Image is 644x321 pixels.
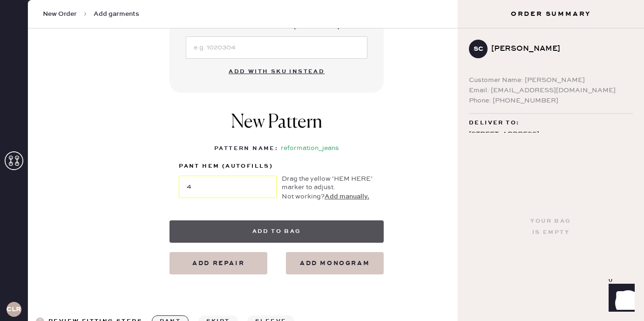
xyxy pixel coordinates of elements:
h1: New Pattern [231,111,322,143]
h3: SC [474,46,483,52]
button: Add repair [169,252,267,274]
div: Drag the yellow ‘HEM HERE’ marker to adjust. [282,175,374,191]
div: [PERSON_NAME] [491,43,625,55]
button: Add with SKU instead [223,62,330,81]
span: New Order [43,9,77,19]
input: Move the yellow marker! [179,176,277,198]
div: Not working? [282,191,374,202]
button: Add to bag [169,220,384,243]
h3: CLR [7,306,21,313]
span: Deliver to: [469,117,519,129]
input: e.g. 1020304 [186,36,367,59]
div: Email: [EMAIL_ADDRESS][DOMAIN_NAME] [469,85,633,96]
div: reformation_jeans [281,143,339,154]
button: Add manually. [325,191,369,202]
div: [STREET_ADDRESS] PMB 359602 [GEOGRAPHIC_DATA] , TN 37235 [469,129,633,164]
iframe: Front Chat [600,279,640,319]
h3: Order Summary [458,9,644,19]
div: Customer Name: [PERSON_NAME] [469,75,633,85]
label: pant hem (autofills) [179,161,277,172]
div: Phone: [PHONE_NUMBER] [469,96,633,106]
span: Add garments [94,9,139,19]
button: add monogram [286,252,384,274]
div: Pattern Name : [214,143,278,154]
div: Your bag is empty [530,216,571,238]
